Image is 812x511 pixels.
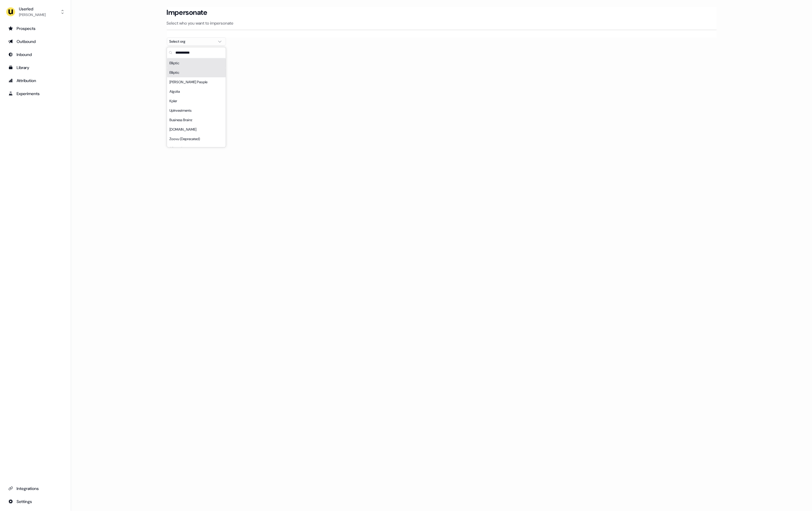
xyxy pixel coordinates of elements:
[8,91,63,97] div: Experiments
[5,89,66,98] a: Go to experiments
[167,134,226,144] div: Zoovu (Deprecated)
[19,6,46,12] div: Userled
[5,24,66,33] a: Go to prospects
[167,96,226,106] div: Kpler
[8,78,63,84] div: Attribution
[5,76,66,85] a: Go to attribution
[5,63,66,72] a: Go to templates
[5,484,66,493] a: Go to integrations
[167,144,226,153] div: ADvendio
[167,37,226,46] button: Select org
[8,499,63,504] div: Settings
[167,106,226,115] div: UpInvestments
[8,25,63,31] div: Prospects
[167,115,226,125] div: Business Brainz
[167,77,226,87] div: [PERSON_NAME] People
[167,58,226,147] div: Suggestions
[8,52,63,57] div: Inbound
[167,125,226,134] div: [DOMAIN_NAME]
[167,58,226,68] div: Elliptic
[5,50,66,59] a: Go to Inbound
[167,20,717,26] p: Select who you want to impersonate
[5,497,66,506] a: Go to integrations
[8,65,63,71] div: Library
[5,5,66,19] button: Userled[PERSON_NAME]
[19,12,46,18] div: [PERSON_NAME]
[5,37,66,46] a: Go to outbound experience
[169,39,214,44] div: Select org
[167,68,226,77] div: Elliptic
[8,486,63,491] div: Integrations
[8,39,63,44] div: Outbound
[167,8,207,17] h3: Impersonate
[167,87,226,96] div: Algolia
